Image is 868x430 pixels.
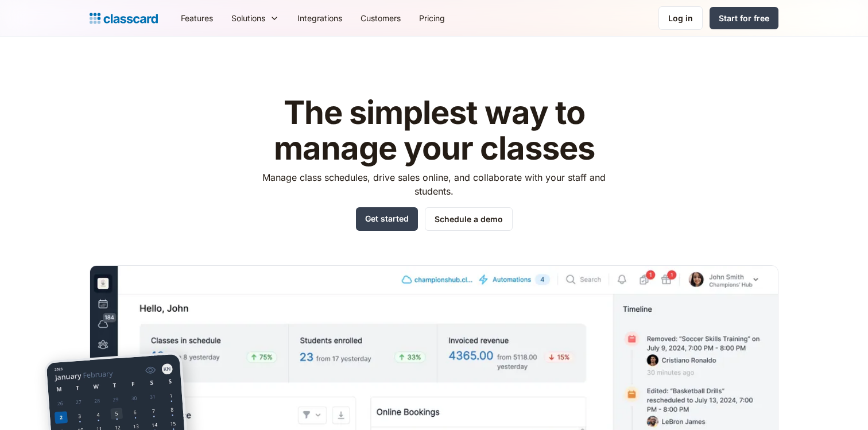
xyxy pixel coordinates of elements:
[710,7,778,29] a: Start for free
[252,95,617,166] h1: The simplest way to manage your classes
[356,207,418,231] a: Get started
[172,5,222,31] a: Features
[425,207,513,231] a: Schedule a demo
[252,171,617,198] p: Manage class schedules, drive sales online, and collaborate with your staff and students.
[410,5,454,31] a: Pricing
[719,12,769,24] div: Start for free
[668,12,693,24] div: Log in
[90,10,158,26] a: home
[351,5,410,31] a: Customers
[658,6,703,30] a: Log in
[231,12,265,24] div: Solutions
[288,5,351,31] a: Integrations
[222,5,288,31] div: Solutions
